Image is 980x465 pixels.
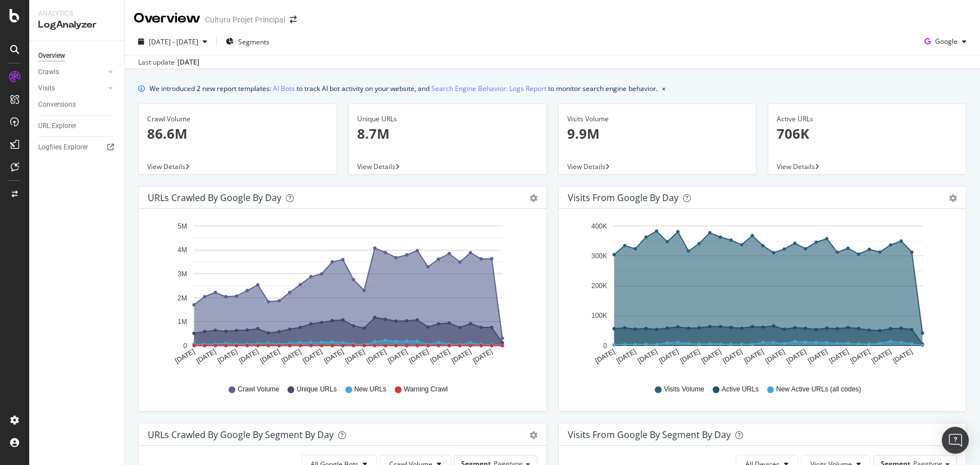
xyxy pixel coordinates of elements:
span: New Active URLs (all codes) [776,385,861,394]
div: Open Intercom Messenger [942,427,969,454]
text: 3M [177,270,187,278]
div: Visits Volume [567,114,748,124]
text: [DATE] [615,348,637,365]
div: Crawls [38,66,59,78]
a: Search Engine Behavior: Logs Report [431,83,546,94]
p: 9.9M [567,124,748,143]
text: [DATE] [408,348,430,365]
text: 2M [177,294,187,302]
button: close banner [659,80,668,97]
span: Visits Volume [664,385,704,394]
div: URL Explorer [38,120,76,132]
text: [DATE] [891,348,914,365]
span: Segments [238,37,270,47]
text: [DATE] [827,348,850,365]
div: Overview [134,9,200,28]
text: [DATE] [471,348,494,365]
div: Visits [38,83,55,94]
a: Logfiles Explorer [38,142,116,153]
text: [DATE] [806,348,829,365]
text: [DATE] [700,348,722,365]
text: [DATE] [678,348,701,365]
div: LogAnalyzer [38,19,115,31]
a: Visits [38,83,105,94]
text: [DATE] [657,348,680,365]
text: 0 [183,342,187,350]
svg: A chart. [148,218,534,374]
text: 400K [591,222,607,230]
text: [DATE] [302,348,324,365]
div: Logfiles Explorer [38,142,88,153]
text: [DATE] [174,348,196,365]
text: [DATE] [764,348,786,365]
text: [DATE] [259,348,281,365]
div: [DATE] [177,57,199,67]
a: Overview [38,50,116,62]
p: 8.7M [357,124,538,143]
text: [DATE] [636,348,659,365]
p: 86.6M [147,124,328,143]
span: [DATE] - [DATE] [149,37,198,47]
div: Crawl Volume [147,114,328,124]
a: URL Explorer [38,120,116,132]
text: [DATE] [195,348,217,365]
div: Conversions [38,99,76,111]
text: 300K [591,252,607,260]
span: Warning Crawl [404,385,448,394]
text: 5M [177,222,187,230]
div: gear [949,194,957,202]
span: Google [935,37,958,46]
span: Crawl Volume [238,385,279,394]
text: [DATE] [322,348,345,365]
text: [DATE] [216,348,239,365]
button: Google [920,33,971,51]
div: Cultura Projet Principal [205,14,285,25]
text: [DATE] [785,348,808,365]
text: [DATE] [365,348,388,365]
a: Conversions [38,99,116,111]
text: [DATE] [280,348,303,365]
div: arrow-right-arrow-left [290,16,297,24]
a: Crawls [38,66,105,78]
div: gear [530,431,537,439]
text: [DATE] [386,348,409,365]
text: [DATE] [344,348,366,365]
span: View Details [777,162,815,171]
div: Analytics [38,9,115,19]
text: [DATE] [870,348,892,365]
span: New URLs [354,385,386,394]
span: View Details [567,162,605,171]
div: gear [530,194,537,202]
div: Visits from Google by day [568,192,678,203]
text: [DATE] [849,348,871,365]
div: Last update [138,57,199,67]
button: Segments [221,33,274,51]
button: [DATE] - [DATE] [134,33,212,51]
div: URLs Crawled by Google By Segment By Day [148,429,334,440]
text: 200K [591,282,607,290]
p: 706K [777,124,958,143]
text: 1M [177,318,187,326]
text: 0 [603,342,607,350]
div: Visits from Google By Segment By Day [568,429,731,440]
span: Active URLs [722,385,759,394]
div: info banner [138,83,967,94]
span: View Details [147,162,185,171]
span: View Details [357,162,395,171]
text: [DATE] [238,348,260,365]
text: [DATE] [450,348,473,365]
svg: A chart. [568,218,954,374]
span: Unique URLs [297,385,336,394]
text: [DATE] [742,348,765,365]
text: [DATE] [721,348,744,365]
div: We introduced 2 new report templates: to track AI bot activity on your website, and to monitor se... [149,83,658,94]
a: AI Bots [273,83,295,94]
div: Overview [38,50,65,62]
text: [DATE] [429,348,452,365]
div: Unique URLs [357,114,538,124]
text: 100K [591,312,607,320]
text: 4M [177,247,187,254]
text: [DATE] [594,348,616,365]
